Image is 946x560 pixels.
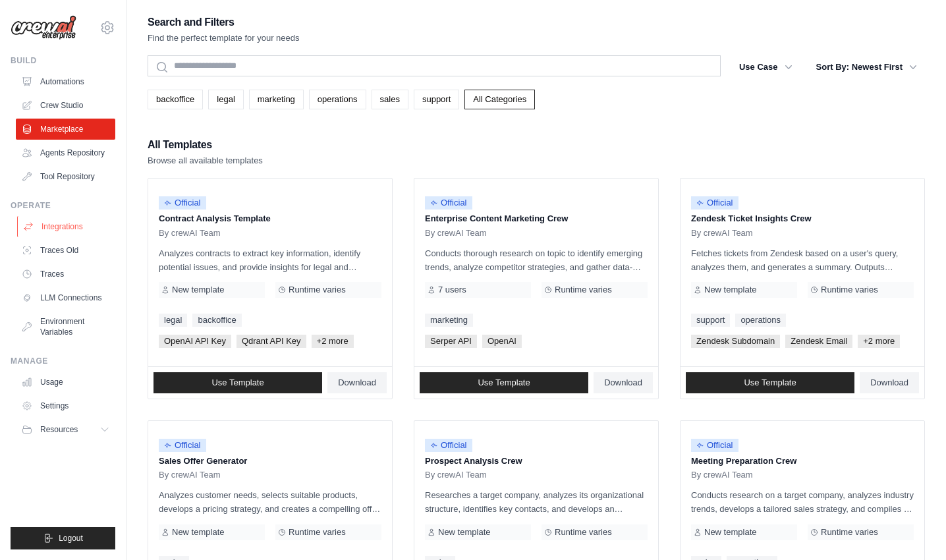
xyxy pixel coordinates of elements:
a: Integrations [17,216,117,237]
div: Manage [11,356,115,366]
p: Browse all available templates [148,154,263,167]
a: Agents Repository [16,142,115,163]
span: Official [425,439,472,452]
button: Use Case [731,55,800,79]
a: operations [309,90,366,109]
a: LLM Connections [16,287,115,308]
a: Tool Repository [16,166,115,187]
a: Download [594,372,653,393]
span: Resources [40,424,78,435]
a: Settings [16,395,115,416]
a: Usage [16,372,115,393]
a: marketing [249,90,304,109]
span: By crewAI Team [159,228,221,238]
a: Automations [16,71,115,92]
span: OpenAI API Key [159,335,231,348]
span: Official [691,439,738,452]
a: Environment Variables [16,311,115,343]
a: legal [159,314,187,327]
span: Logout [59,533,83,544]
button: Sort By: Newest First [808,55,925,79]
span: New template [704,285,756,295]
p: Analyzes customer needs, selects suitable products, develops a pricing strategy, and creates a co... [159,488,381,516]
span: Official [691,196,738,210]
span: Runtime varies [821,285,878,295]
p: Conducts thorough research on topic to identify emerging trends, analyze competitor strategies, a... [425,246,648,274]
a: operations [735,314,786,327]
a: Traces Old [16,240,115,261]
span: Serper API [425,335,477,348]
a: support [414,90,459,109]
p: Conducts research on a target company, analyzes industry trends, develops a tailored sales strate... [691,488,914,516]
span: Download [870,378,908,388]
a: Download [860,372,919,393]
span: +2 more [858,335,900,348]
span: Use Template [744,378,796,388]
a: legal [208,90,243,109]
span: OpenAI [482,335,522,348]
a: marketing [425,314,473,327]
div: Operate [11,200,115,211]
p: Contract Analysis Template [159,212,381,225]
a: sales [372,90,408,109]
a: Crew Studio [16,95,115,116]
span: By crewAI Team [159,470,221,480]
span: New template [438,527,490,538]
span: Runtime varies [289,285,346,295]
a: All Categories [464,90,535,109]
p: Find the perfect template for your needs [148,32,300,45]
span: Official [159,196,206,210]
span: Qdrant API Key [237,335,306,348]
span: Download [604,378,642,388]
span: Runtime varies [555,527,612,538]
span: Zendesk Subdomain [691,335,780,348]
a: Use Template [686,372,854,393]
span: +2 more [312,335,354,348]
h2: Search and Filters [148,13,300,32]
p: Enterprise Content Marketing Crew [425,212,648,225]
span: New template [704,527,756,538]
span: New template [172,285,224,295]
button: Logout [11,527,115,549]
p: Fetches tickets from Zendesk based on a user's query, analyzes them, and generates a summary. Out... [691,246,914,274]
a: Download [327,372,387,393]
h2: All Templates [148,136,263,154]
a: Use Template [420,372,588,393]
p: Zendesk Ticket Insights Crew [691,212,914,225]
span: Download [338,378,376,388]
span: Use Template [211,378,264,388]
p: Analyzes contracts to extract key information, identify potential issues, and provide insights fo... [159,246,381,274]
span: By crewAI Team [425,228,487,238]
a: backoffice [148,90,203,109]
span: By crewAI Team [691,470,753,480]
a: Traces [16,264,115,285]
span: Zendesk Email [785,335,852,348]
p: Researches a target company, analyzes its organizational structure, identifies key contacts, and ... [425,488,648,516]
p: Meeting Preparation Crew [691,455,914,468]
button: Resources [16,419,115,440]
span: By crewAI Team [425,470,487,480]
span: Runtime varies [555,285,612,295]
img: Logo [11,15,76,40]
div: Build [11,55,115,66]
span: New template [172,527,224,538]
a: support [691,314,730,327]
span: Use Template [478,378,530,388]
a: Marketplace [16,119,115,140]
span: Official [159,439,206,452]
span: 7 users [438,285,466,295]
p: Sales Offer Generator [159,455,381,468]
span: By crewAI Team [691,228,753,238]
a: backoffice [192,314,241,327]
span: Runtime varies [289,527,346,538]
span: Official [425,196,472,210]
a: Use Template [153,372,322,393]
span: Runtime varies [821,527,878,538]
p: Prospect Analysis Crew [425,455,648,468]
